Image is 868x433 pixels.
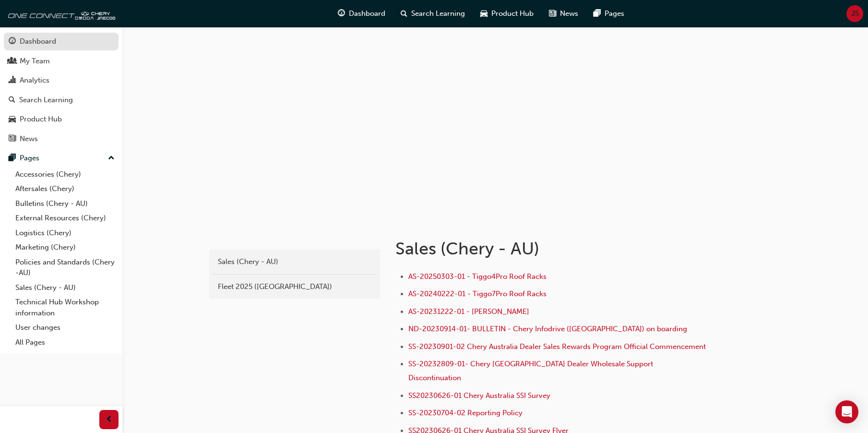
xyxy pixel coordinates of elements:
[330,4,393,24] a: guage-iconDashboard
[9,76,16,85] span: chart-icon
[20,114,62,125] div: Product Hub
[9,96,15,105] span: search-icon
[9,135,16,144] span: news-icon
[20,133,38,144] div: News
[541,4,586,24] a: news-iconNews
[213,253,376,270] a: Sales (Chery - AU)
[4,91,119,109] a: Search Learning
[12,335,119,350] a: All Pages
[9,115,16,124] span: car-icon
[349,8,385,19] span: Dashboard
[108,152,115,165] span: up-icon
[9,37,16,46] span: guage-icon
[12,280,119,295] a: Sales (Chery - AU)
[5,4,115,23] img: oneconnect
[20,56,50,67] div: My Team
[411,8,465,19] span: Search Learning
[408,272,547,281] a: AS-20250303-01 - Tiggo4Pro Roof Racks
[835,400,858,423] div: Open Intercom Messenger
[12,320,119,335] a: User changes
[12,295,119,320] a: Technical Hub Workshop information
[4,52,119,70] a: My Team
[473,4,541,24] a: car-iconProduct Hub
[12,211,119,226] a: External Resources (Chery)
[560,8,578,19] span: News
[408,307,529,316] a: AS-20231222-01 - [PERSON_NAME]
[12,167,119,182] a: Accessories (Chery)
[408,360,655,382] a: SS-20232809-01- Chery [GEOGRAPHIC_DATA] Dealer Wholesale Support Discontinuation
[395,238,710,259] h1: Sales (Chery - AU)
[218,256,371,267] div: Sales (Chery - AU)
[851,8,859,19] span: JS
[12,196,119,211] a: Bulletins (Chery - AU)
[12,226,119,241] a: Logistics (Chery)
[408,342,706,351] a: SS-20230901-02 Chery Australia Dealer Sales Rewards Program Official Commencement
[9,57,16,66] span: people-icon
[12,181,119,196] a: Aftersales (Chery)
[549,8,556,20] span: news-icon
[19,95,73,106] div: Search Learning
[4,149,119,167] button: Pages
[401,8,407,20] span: search-icon
[491,8,534,19] span: Product Hub
[586,4,632,24] a: pages-iconPages
[4,31,119,149] button: DashboardMy TeamAnalyticsSearch LearningProduct HubNews
[106,414,113,426] span: prev-icon
[12,255,119,280] a: Policies and Standards (Chery -AU)
[338,8,345,20] span: guage-icon
[408,409,523,417] a: SS-20230704-02 Reporting Policy
[594,8,601,20] span: pages-icon
[605,8,624,19] span: Pages
[4,72,119,89] a: Analytics
[846,5,863,22] button: JS
[20,75,49,86] div: Analytics
[408,325,687,333] a: ND-20230914-01- BULLETIN - Chery Infodrive ([GEOGRAPHIC_DATA]) on boarding
[9,154,16,163] span: pages-icon
[12,240,119,255] a: Marketing (Chery)
[20,153,39,164] div: Pages
[480,8,488,20] span: car-icon
[408,391,550,400] a: SS20230626-01 Chery Australia SSI Survey
[218,281,371,292] div: Fleet 2025 ([GEOGRAPHIC_DATA])
[408,289,547,298] a: AS-20240222-01 - Tiggo7Pro Roof Racks
[4,130,119,148] a: News
[393,4,473,24] a: search-iconSearch Learning
[213,278,376,295] a: Fleet 2025 ([GEOGRAPHIC_DATA])
[20,36,56,47] div: Dashboard
[4,110,119,128] a: Product Hub
[4,33,119,50] a: Dashboard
